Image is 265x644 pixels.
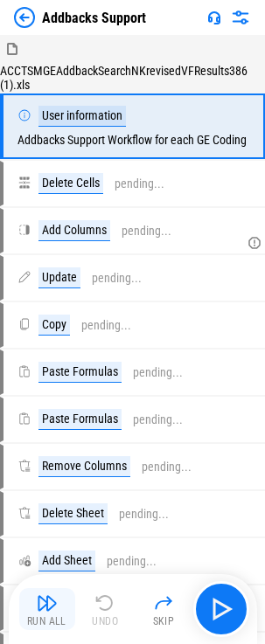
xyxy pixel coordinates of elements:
div: Addbacks Support [42,10,146,26]
div: User information [38,106,126,127]
div: pending... [122,225,171,238]
div: Run All [27,616,66,627]
div: Delete Cells [38,173,103,194]
svg: Adding a column to match the table structure of the Addbacks review file [248,236,262,250]
div: Add Columns [38,220,110,241]
div: Remove Columns [38,456,130,477]
div: Update [38,267,80,288]
img: Settings menu [230,7,251,28]
div: pending... [133,366,183,379]
div: Paste Formulas [38,362,122,383]
div: pending... [115,177,164,190]
div: Skip [153,616,175,627]
div: pending... [133,413,183,426]
img: Run All [37,592,58,613]
div: pending... [81,319,131,332]
div: pending... [107,555,157,568]
div: Add Sheet [38,551,95,571]
div: Delete Sheet [38,503,108,524]
img: Back [14,7,35,28]
div: Paste Formulas [38,409,122,430]
div: pending... [92,272,142,285]
div: Copy [38,315,70,336]
div: pending... [142,460,192,474]
img: Main button [207,595,235,623]
div: Addbacks Support Workflow for each GE Coding [17,106,247,147]
button: Run All [19,588,75,630]
img: Support [207,10,221,24]
div: pending... [119,508,169,521]
button: Skip [136,588,192,630]
img: Skip [153,592,174,613]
